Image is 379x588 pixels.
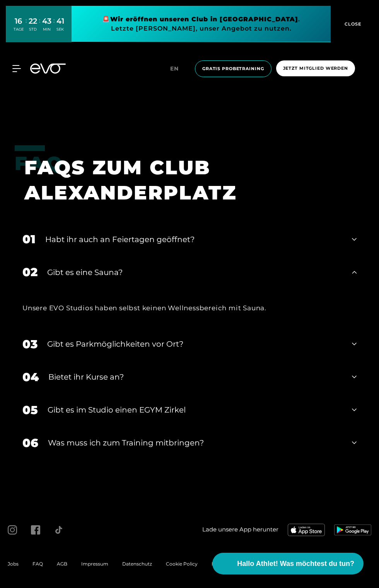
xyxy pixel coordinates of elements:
[283,65,348,72] span: Jetzt Mitglied werden
[193,60,274,77] a: Gratis Probetraining
[22,401,38,419] div: 05
[8,561,19,567] a: Jobs
[39,16,40,37] div: :
[42,15,51,27] div: 43
[288,524,325,536] img: evofitness app
[331,6,373,42] button: CLOSE
[47,338,342,350] div: Gibt es Parkmöglichkeiten vor Ort?
[212,553,364,574] button: Hallo Athlet! Was möchtest du tun?
[202,65,264,72] span: Gratis Probetraining
[14,15,24,27] div: 16
[45,234,342,245] div: Habt ihr auch an Feiertagen geöffnet?
[32,561,43,567] a: FAQ
[170,65,179,72] span: en
[274,60,357,77] a: Jetzt Mitglied werden
[47,266,342,278] div: Gibt es eine Sauna?
[237,559,354,569] span: Hallo Athlet! Was möchtest du tun?
[22,230,36,248] div: 01
[53,16,55,37] div: :
[22,368,39,386] div: 04
[22,263,38,281] div: 02
[170,64,188,73] a: en
[48,371,342,383] div: Bietet ihr Kurse an?
[56,15,64,27] div: 41
[343,21,362,28] span: CLOSE
[22,335,38,353] div: 03
[122,561,152,567] a: Datenschutz
[202,525,278,534] span: Lade unsere App herunter
[26,16,27,37] div: :
[334,524,371,535] img: evofitness app
[166,561,198,567] a: Cookie Policy
[24,155,345,205] h1: FAQS ZUM CLUB ALEXANDERPLATZ
[29,27,37,32] div: STD
[48,404,342,416] div: Gibt es im Studio einen EGYM Zirkel
[212,561,268,567] a: Mitgliedschaft kündigen
[56,27,64,32] div: SEK
[14,27,24,32] div: TAGE
[81,561,108,567] a: Impressum
[29,15,37,27] div: 22
[57,561,67,567] a: AGB
[42,27,51,32] div: MIN
[22,434,38,452] div: 06
[48,437,342,449] div: Was muss ich zum Training mitbringen?
[22,302,357,314] div: Unsere EVO Studios haben selbst keinen Wellnessbereich mit Sauna.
